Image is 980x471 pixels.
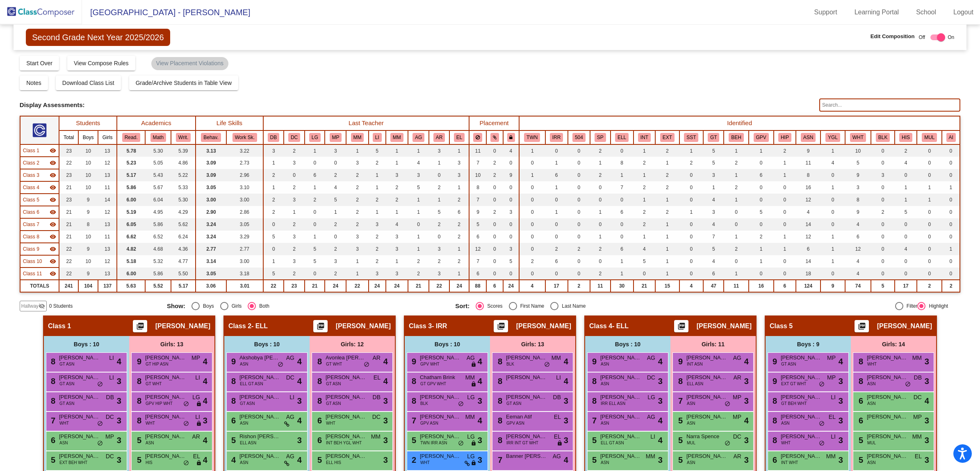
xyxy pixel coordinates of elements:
td: 3 [845,181,871,194]
td: 2.96 [226,169,263,181]
span: Class 2 [23,159,39,167]
span: Off [918,34,925,41]
button: IRR [550,133,563,142]
td: Katty Kelly - ELL [20,157,59,169]
button: YGL [825,133,840,142]
button: Download Class List [56,75,121,90]
td: 4 [408,157,429,169]
td: 0 [942,169,960,181]
td: Hannah Lavoie - ELL [20,181,59,194]
button: SST [684,133,698,142]
td: 4 [895,157,917,169]
th: Lisa Isinghood [369,130,386,144]
td: 5.05 [145,157,171,169]
td: 2 [263,194,284,206]
td: 12 [98,157,117,169]
th: Academics [117,116,196,130]
button: Math [150,133,166,142]
td: 3 [346,157,368,169]
td: 1 [519,169,545,181]
td: Jamie Nunez - No Class Name [20,194,59,206]
td: 1 [724,169,748,181]
td: 1 [703,181,724,194]
th: Keep with teacher [503,130,519,144]
td: 23 [59,169,78,181]
td: 2 [774,144,796,157]
th: Keep away students [469,130,486,144]
button: EXT [660,133,675,142]
td: 1 [305,181,325,194]
td: 0 [503,181,519,194]
button: INT [638,133,651,142]
th: Black [871,130,895,144]
td: 0 [679,169,704,181]
button: AG [413,133,424,142]
td: 3 [284,194,305,206]
th: Lindsay Gornto [305,130,325,144]
a: School [909,6,943,19]
td: 0 [568,144,590,157]
th: Speech Only [590,130,610,144]
td: 2 [325,169,346,181]
td: 2 [724,181,748,194]
mat-icon: visibility [50,172,56,178]
td: 0 [871,144,895,157]
td: 0 [305,157,325,169]
td: 1 [305,144,325,157]
th: Gifted and Talented [703,130,724,144]
button: HIS [899,133,912,142]
button: SP [595,133,606,142]
td: Alexis Landon - IRR [20,169,59,181]
td: 2 [590,144,610,157]
td: 3 [386,169,408,181]
td: 1 [545,157,568,169]
td: 5.17 [117,169,145,181]
td: 1 [263,157,284,169]
th: Multi-Racial [917,130,942,144]
th: Keep with students [486,130,503,144]
td: 6 [749,169,774,181]
td: 5 [369,144,386,157]
td: 2 [634,157,656,169]
th: Girls [98,130,117,144]
td: 1 [346,144,368,157]
td: 0 [486,181,503,194]
td: 5.22 [171,169,196,181]
td: 0 [611,144,634,157]
td: 0 [503,157,519,169]
td: 1 [519,144,545,157]
td: 0 [871,157,895,169]
td: 9 [845,169,871,181]
td: 1 [724,144,748,157]
td: 5 [325,194,346,206]
mat-icon: picture_as_pdf [135,322,145,334]
td: 2 [724,157,748,169]
th: Meredith Phillips [325,130,346,144]
td: 2 [895,144,917,157]
span: Edit Composition [871,32,915,41]
td: 0 [429,169,449,181]
th: Hispanic [895,130,917,144]
td: 3 [284,157,305,169]
td: 0 [820,169,845,181]
td: 1 [820,181,845,194]
td: 1 [774,169,796,181]
button: Print Students Details [494,320,508,332]
th: White [845,130,871,144]
td: 3.00 [226,194,263,206]
td: 2 [386,194,408,206]
td: 3.05 [196,181,226,194]
td: 4 [820,157,845,169]
span: Class 1 [23,147,39,154]
td: 1 [590,157,610,169]
td: 4.86 [171,157,196,169]
th: Adrianna Rickett [429,130,449,144]
button: 504 [572,133,586,142]
button: LI [373,133,382,142]
mat-icon: visibility [50,160,56,166]
input: Search... [819,98,960,112]
td: 1 [408,194,429,206]
td: 3 [871,169,895,181]
td: 0 [568,181,590,194]
button: MP [330,133,342,142]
